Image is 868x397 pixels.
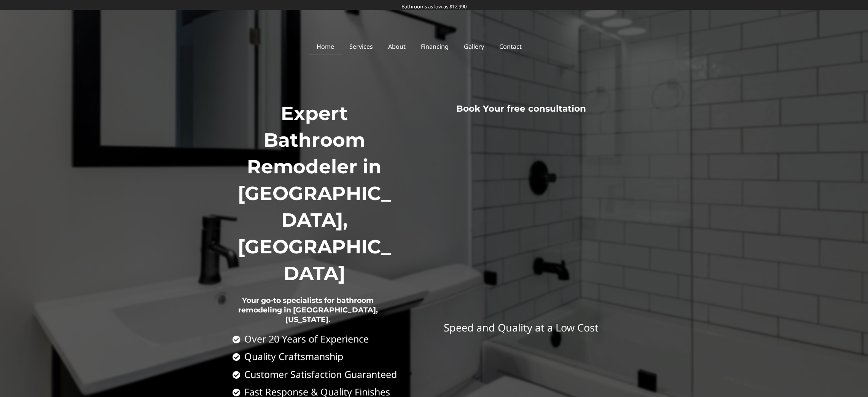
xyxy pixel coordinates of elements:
[492,38,529,55] a: Contact
[309,38,342,55] a: Home
[242,334,369,344] span: Over 20 Years of Experience
[233,287,384,334] h2: Your go-to specialists for bathroom remodeling in [GEOGRAPHIC_DATA], [US_STATE].
[242,351,343,362] span: Quality Craftsmanship
[242,387,390,397] span: Fast Response & Quality Finishes
[406,103,635,115] h3: Book Your free consultation
[396,107,646,367] iframe: Website Form
[233,100,397,287] h1: Expert Bathroom Remodeler in [GEOGRAPHIC_DATA], [GEOGRAPHIC_DATA]
[444,320,599,335] span: Speed and Quality at a Low Cost
[413,38,456,55] a: Financing
[381,38,413,55] a: About
[342,38,381,55] a: Services
[242,369,397,379] span: Customer Satisfaction Guaranteed
[456,38,492,55] a: Gallery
